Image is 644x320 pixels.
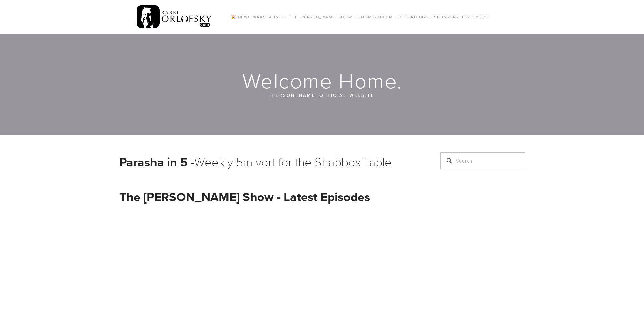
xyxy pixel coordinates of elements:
[285,14,287,20] span: /
[440,152,525,169] input: Search
[287,13,355,21] a: The [PERSON_NAME] Show
[472,14,473,20] span: /
[229,13,285,21] a: 🎉 NEW! Parasha in 5
[473,13,491,21] a: More
[119,70,526,91] h1: Welcome Home.
[356,13,395,21] a: Zoom Shiurim
[119,152,424,171] h1: Weekly 5m vort for the Shabbos Table
[354,14,356,20] span: /
[119,153,194,171] strong: Parasha in 5 -
[430,14,432,20] span: /
[137,4,212,30] img: RabbiOrlofsky.com
[397,13,430,21] a: Recordings
[395,14,397,20] span: /
[432,13,471,21] a: Sponsorships
[160,91,484,99] p: [PERSON_NAME] official website
[119,188,370,206] strong: The [PERSON_NAME] Show - Latest Episodes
